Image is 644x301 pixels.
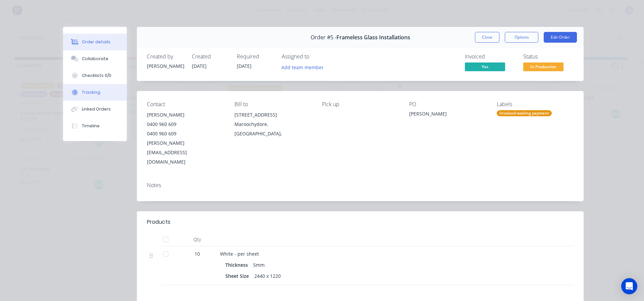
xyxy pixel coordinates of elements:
div: Tracking [82,89,100,95]
div: Notes [147,182,574,188]
div: Bill to [234,101,311,107]
span: Yes [465,62,505,71]
div: [PERSON_NAME]0400 960 6090400 960 609[PERSON_NAME][EMAIL_ADDRESS][DOMAIN_NAME] [147,110,224,167]
div: Invoiced [465,53,515,60]
span: [DATE] [192,63,207,69]
span: In Production [523,62,563,71]
div: 2440 x 1220 [252,271,283,281]
button: In Production [523,62,563,73]
button: Order details [63,34,127,50]
div: Open Intercom Messenger [621,278,637,294]
span: Order #5 - [311,34,336,41]
div: Status [523,53,574,60]
span: 10 [195,250,200,257]
button: Collaborate [63,50,127,67]
div: PO [409,101,486,107]
span: Frameless Glass Installations [336,34,410,41]
button: Timeline [63,118,127,134]
div: Collaborate [82,56,108,62]
div: Sheet Size [225,271,252,281]
div: Assigned to [282,53,349,60]
div: [PERSON_NAME] [147,62,184,70]
div: Created by [147,53,184,60]
span: [DATE] [237,63,252,69]
div: Labels [497,101,574,107]
div: 0400 960 609 [147,129,224,138]
div: Timeline [82,123,100,129]
div: Required [237,53,274,60]
div: Qty [177,233,217,246]
div: [PERSON_NAME][EMAIL_ADDRESS][DOMAIN_NAME] [147,138,224,167]
div: Created [192,53,229,60]
div: Invoiced waiting payment [497,110,552,116]
div: Pick up [322,101,399,107]
div: [PERSON_NAME] [147,110,224,120]
button: Options [505,32,538,43]
div: 0400 960 609 [147,120,224,129]
div: Thickness [225,260,251,270]
button: Close [475,32,499,43]
div: Order details [82,39,110,45]
button: Edit Order [544,32,577,43]
div: 5mm [251,260,267,270]
button: Tracking [63,84,127,101]
button: Add team member [282,62,327,72]
button: Add team member [278,62,327,72]
button: Checklists 0/0 [63,67,127,84]
div: [STREET_ADDRESS]Maroochydore, [GEOGRAPHIC_DATA], [234,110,311,138]
div: [STREET_ADDRESS] [234,110,311,120]
div: Linked Orders [82,106,111,112]
button: Linked Orders [63,101,127,118]
div: Maroochydore, [GEOGRAPHIC_DATA], [234,120,311,138]
div: Contact [147,101,224,107]
div: [PERSON_NAME] [409,110,486,120]
div: Checklists 0/0 [82,73,111,79]
div: Products [147,218,170,226]
span: White - per sheet [220,251,259,257]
